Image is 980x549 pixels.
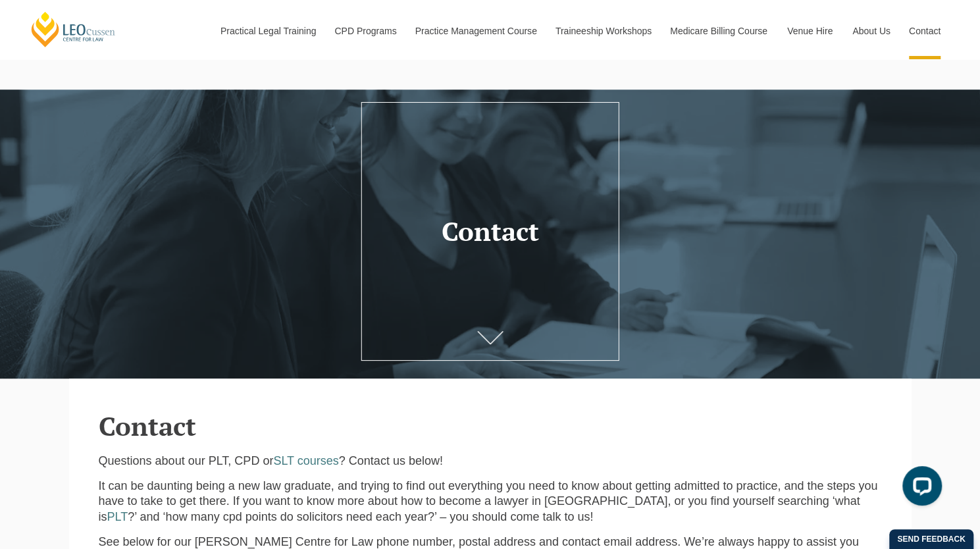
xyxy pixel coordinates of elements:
[892,461,947,516] iframe: LiveChat chat widget
[99,411,882,440] h2: Contact
[405,3,546,59] a: Practice Management Course
[99,454,882,469] p: Questions about our PLT, CPD or ? Contact us below!
[899,3,950,59] a: Contact
[107,510,128,523] a: PLT
[842,3,899,59] a: About Us
[273,454,338,467] a: SLT courses
[546,3,660,59] a: Traineeship Workshops
[30,11,117,48] a: [PERSON_NAME] Centre for Law
[211,3,325,59] a: Practical Legal Training
[373,217,607,246] h1: Contact
[777,3,842,59] a: Venue Hire
[324,3,405,59] a: CPD Programs
[99,479,882,525] p: It can be daunting being a new law graduate, and trying to find out everything you need to know a...
[660,3,777,59] a: Medicare Billing Course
